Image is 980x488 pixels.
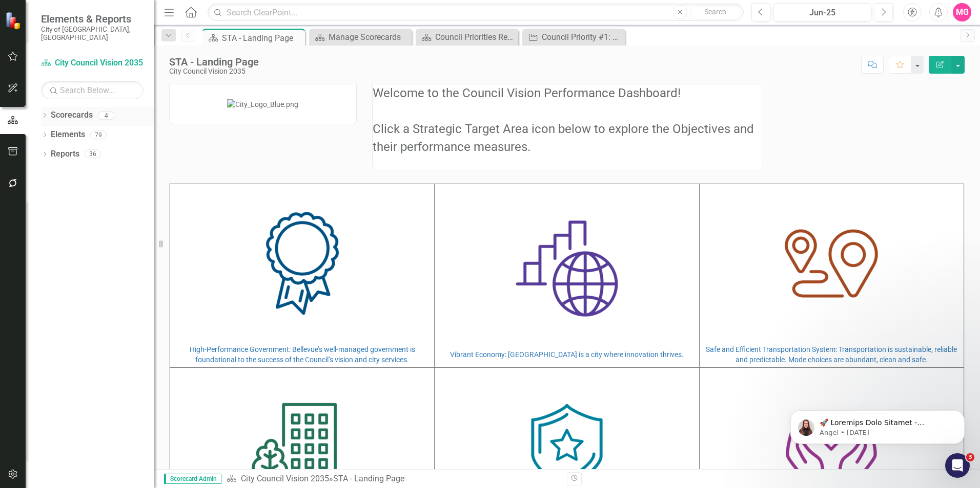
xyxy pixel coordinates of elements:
[704,8,726,16] span: Search
[373,122,754,153] span: Click a Strategic Target Area icon below to explore the Objectives and their performance measures.
[164,474,221,484] span: Scorecard Admin
[773,3,871,21] button: Jun-25
[41,57,144,69] a: City Council Vision 2035
[187,187,418,340] img: blue award ribbon icon
[41,13,144,25] span: Elements & Reports
[312,31,409,43] a: Manage Scorecards
[169,68,259,75] div: City Council Vision 2035
[41,81,144,99] input: Search Below...
[525,31,622,43] a: Council Priority #1: Customer Service, Access and Transparency
[90,130,107,139] div: 79
[329,31,409,43] div: Manage Scorecards
[437,192,696,360] a: bar chart and globe icon Vibrant Economy: [GEOGRAPHIC_DATA] is a city where innovation thrives.
[333,474,404,483] div: STA - Landing Page
[966,453,974,461] span: 3
[45,39,177,49] p: Message from Angel, sent 1w ago
[51,129,85,141] a: Elements
[542,31,622,43] div: Council Priority #1: Customer Service, Access and Transparency
[51,109,93,121] a: Scorecards
[208,4,744,21] input: Search ClearPoint...
[373,86,681,100] span: Welcome to the Council Vision Performance Dashboard!
[169,56,259,68] div: STA - Landing Page
[5,11,23,29] img: ClearPoint Strategy
[85,150,101,159] div: 36
[435,31,516,43] div: Council Priorities Reports
[41,25,144,42] small: City of [GEOGRAPHIC_DATA], [GEOGRAPHIC_DATA]
[173,342,432,365] p: High-Performance Government: Bellevue’s well-managed government is foundational to the success of...
[437,347,696,360] p: Vibrant Economy: [GEOGRAPHIC_DATA] is a city where innovation thrives.
[775,389,980,460] iframe: Intercom notifications message
[953,3,971,21] button: MG
[227,473,559,485] div: »
[716,187,947,340] img: map search icons and s-curve line
[777,7,868,19] div: Jun-25
[241,474,329,483] a: City Council Vision 2035
[51,148,79,160] a: Reports
[690,5,741,19] button: Search
[98,111,114,120] div: 4
[702,342,961,365] p: Safe and Efficient Transportation System: Transportation is sustainable, reliable and predictable...
[227,99,298,109] img: City_Logo_Blue.png
[222,32,302,45] div: STA - Landing Page
[418,31,516,43] a: Council Priorities Reports
[173,187,432,365] a: blue award ribbon icon High-Performance Government: Bellevue’s well-managed government is foundat...
[945,453,970,478] iframe: Intercom live chat
[452,192,682,345] img: bar chart and globe icon
[702,187,961,365] a: map search icons and s-curve line Safe and Efficient Transportation System: Transportation is sus...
